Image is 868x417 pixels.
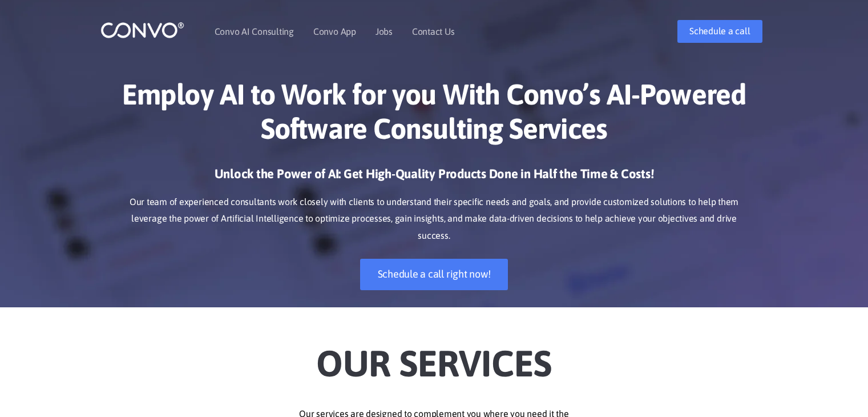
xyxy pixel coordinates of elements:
[118,77,751,154] h1: Employ AI to Work for you With Convo’s AI-Powered Software Consulting Services
[118,166,751,191] h3: Unlock the Power of AI: Get High-Quality Products Done in Half the Time & Costs!
[118,194,751,245] p: Our team of experienced consultants work closely with clients to understand their specific needs ...
[677,20,762,43] a: Schedule a call
[313,27,356,36] a: Convo App
[360,259,508,290] a: Schedule a call right now!
[376,27,393,36] a: Jobs
[100,21,184,39] img: logo_1.png
[215,27,294,36] a: Convo AI Consulting
[118,324,751,388] h2: Our Services
[412,27,455,36] a: Contact Us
